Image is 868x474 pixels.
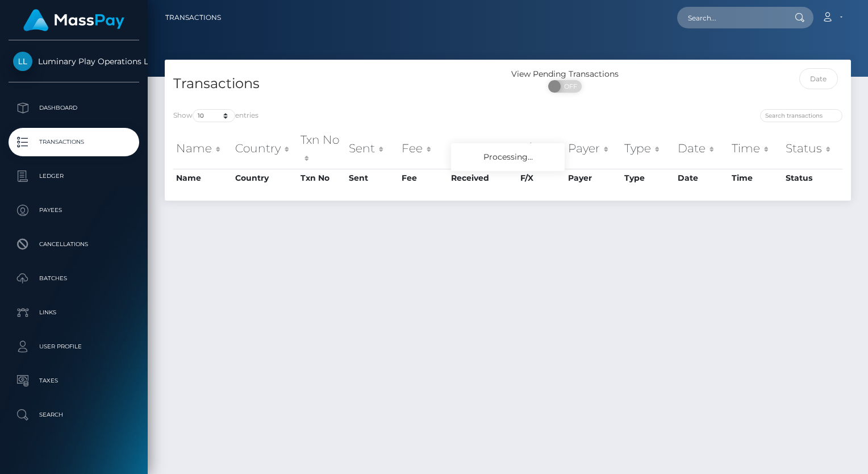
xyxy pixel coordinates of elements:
th: Sent [346,128,399,169]
th: Status [783,128,842,169]
th: F/X [518,169,565,187]
select: Showentries [193,109,235,122]
th: Country [232,128,298,169]
th: Sent [346,169,399,187]
p: Batches [13,270,135,287]
th: Txn No [298,169,346,187]
th: Country [232,169,298,187]
p: User Profile [13,338,135,355]
a: Cancellations [9,230,139,259]
h4: Transactions [173,74,499,94]
a: Ledger [9,162,139,190]
span: Luminary Play Operations Limited [9,56,139,66]
th: F/X [518,128,565,169]
th: Date [675,169,729,187]
a: Transactions [165,6,221,30]
img: MassPay Logo [23,9,124,31]
a: Transactions [9,128,139,156]
th: Payer [565,169,621,187]
th: Status [783,169,842,187]
label: Show entries [173,109,258,122]
th: Time [729,169,783,187]
th: Received [448,128,518,169]
th: Fee [399,128,448,169]
p: Search [13,406,135,423]
input: Date filter [799,68,838,89]
p: Transactions [13,134,135,151]
th: Date [675,128,729,169]
p: Links [13,304,135,321]
a: Taxes [9,367,139,395]
span: OFF [554,80,583,93]
th: Fee [399,169,448,187]
th: Type [621,169,675,187]
img: Luminary Play Operations Limited [13,52,32,71]
th: Time [729,128,783,169]
th: Payer [565,128,621,169]
div: View Pending Transactions [508,68,622,80]
a: User Profile [9,332,139,361]
a: Search [9,401,139,429]
a: Payees [9,196,139,224]
a: Batches [9,264,139,293]
p: Dashboard [13,99,135,117]
a: Links [9,298,139,327]
th: Txn No [298,128,346,169]
th: Name [173,128,232,169]
th: Name [173,169,232,187]
input: Search... [677,7,784,28]
th: Type [621,128,675,169]
a: Dashboard [9,94,139,122]
input: Search transactions [760,109,842,122]
p: Taxes [13,372,135,389]
p: Payees [13,202,135,219]
p: Cancellations [13,236,135,253]
div: Processing... [451,143,565,171]
th: Received [448,169,518,187]
p: Ledger [13,168,135,185]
